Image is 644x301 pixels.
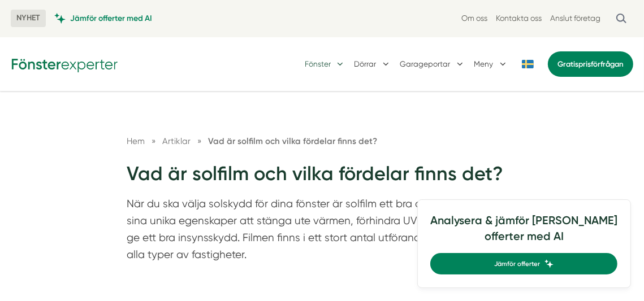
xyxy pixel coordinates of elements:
[162,136,191,146] span: Artiklar
[430,253,617,274] a: Jämför offerter
[162,136,193,146] a: Artiklar
[197,134,201,148] span: »
[11,10,46,27] span: NYHET
[496,13,542,24] a: Kontakta oss
[557,60,578,68] span: Gratis
[474,50,508,78] button: Meny
[152,134,155,148] span: »
[461,13,487,24] a: Om oss
[430,213,617,253] h4: Analysera & jämför [PERSON_NAME] offerter med AI
[127,136,145,146] a: Hem
[208,136,377,146] a: Vad är solfilm och vilka fördelar finns det?
[305,50,346,78] button: Fönster
[548,51,633,77] a: Gratisprisförfrågan
[127,195,518,268] p: När du ska välja solskydd för dina fönster är solfilm ett bra alternativ tack vare sina unika ege...
[354,50,391,78] button: Dörrar
[550,13,600,24] a: Anslut företag
[127,161,518,195] h1: Vad är solfilm och vilka fördelar finns det?
[494,259,540,269] span: Jämför offerter
[54,13,152,24] a: Jämför offerter med AI
[11,55,118,72] img: Fönsterexperter Logotyp
[70,13,152,24] span: Jämför offerter med AI
[400,50,465,78] button: Garageportar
